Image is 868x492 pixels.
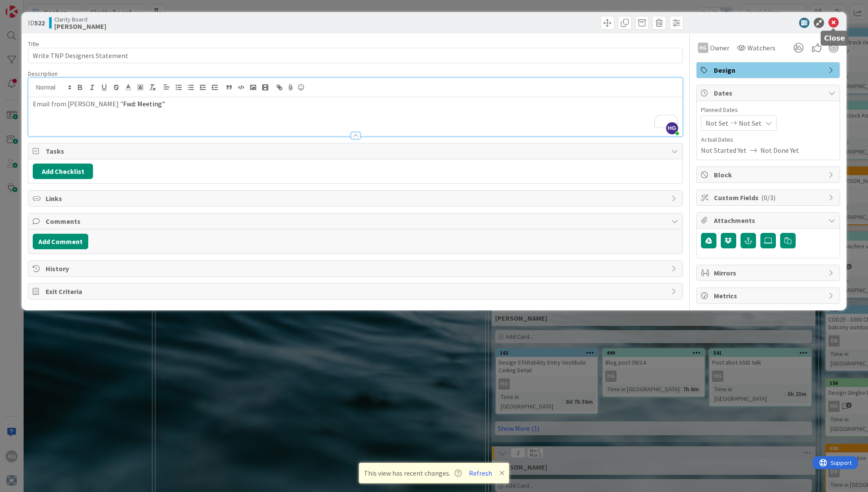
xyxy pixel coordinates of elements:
[33,99,678,109] p: Email from [PERSON_NAME] "
[698,43,708,53] div: HG
[714,291,824,301] span: Metrics
[739,118,762,128] span: Not Set
[46,263,666,274] span: History
[714,215,824,226] span: Attachments
[28,40,39,48] label: Title
[18,1,39,12] span: Support
[46,146,666,156] span: Tasks
[34,19,45,27] b: 522
[714,192,824,203] span: Custom Fields
[54,23,106,30] b: [PERSON_NAME]
[761,193,775,202] span: ( 0/3 )
[28,70,58,77] span: Description
[706,118,728,128] span: Not Set
[466,467,495,479] button: Refresh
[28,48,682,63] input: type card name here...
[46,216,666,226] span: Comments
[747,43,775,53] span: Watchers
[28,18,45,28] span: ID
[714,268,824,278] span: Mirrors
[714,170,824,180] span: Block
[54,16,106,23] span: Clarity Board
[824,34,845,42] h5: Close
[46,193,666,204] span: Links
[666,122,678,134] span: HG
[714,88,824,98] span: Dates
[46,286,666,297] span: Exit Criteria
[701,135,835,144] span: Actual Dates
[364,468,462,478] span: This view has recent changes.
[28,97,682,136] div: To enrich screen reader interactions, please activate Accessibility in Grammarly extension settings
[760,145,799,155] span: Not Done Yet
[701,105,835,114] span: Planned Dates
[33,234,88,249] button: Add Comment
[710,43,729,53] span: Owner
[714,65,824,75] span: Design
[701,145,747,155] span: Not Started Yet
[123,99,165,108] span: Fwd: Meeting"
[33,164,93,179] button: Add Checklist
